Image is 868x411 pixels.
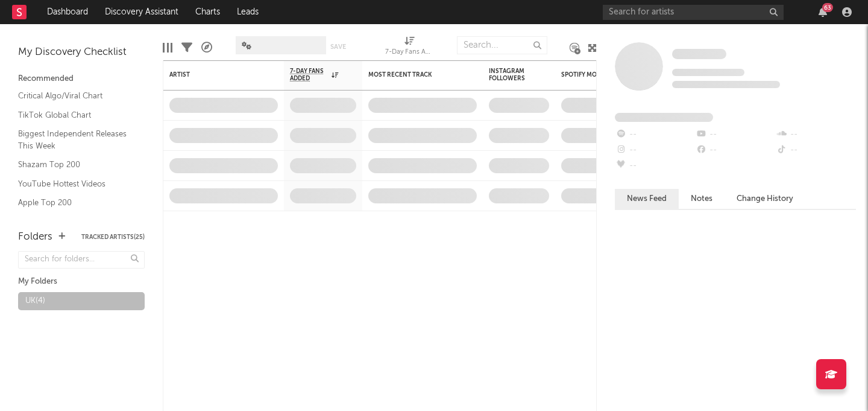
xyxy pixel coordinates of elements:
div: A&R Pipeline [201,30,212,65]
span: 0 fans last week [672,81,780,88]
a: Some Artist [672,48,726,60]
div: 7-Day Fans Added (7-Day Fans Added) [385,30,433,65]
a: Critical Algo/Viral Chart [18,89,133,103]
span: Tracking Since: [DATE] [672,69,744,76]
input: Search... [457,36,547,54]
a: TikTok Global Chart [18,109,133,122]
div: Spotify Monthly Listeners [561,71,652,78]
button: News Feed [615,189,679,209]
a: UK(4) [18,292,145,310]
span: 7-Day Fans Added [290,68,329,82]
div: Recommended [18,72,145,86]
a: Shazam Top 200 [18,158,133,171]
button: 63 [819,7,827,17]
div: My Discovery Checklist [18,45,145,60]
button: Change History [725,189,805,209]
div: UK ( 4 ) [25,294,45,308]
div: -- [615,142,695,158]
div: Folders [18,230,52,244]
span: Some Artist [672,49,726,59]
div: 7-Day Fans Added (7-Day Fans Added) [385,45,433,60]
a: Apple Top 200 [18,196,133,209]
a: YouTube Hottest Videos [18,177,133,191]
div: Filters [181,30,192,65]
div: -- [615,158,695,174]
div: -- [776,127,856,142]
input: Search for folders... [18,251,145,269]
div: My Folders [18,275,145,289]
div: Edit Columns [163,30,172,65]
span: Fans Added by Platform [615,113,713,122]
div: Most Recent Track [368,71,459,78]
div: -- [615,127,695,142]
input: Search for artists [603,5,784,20]
button: Save [330,43,346,50]
a: Biggest Independent Releases This Week [18,127,133,152]
div: Artist [169,71,260,78]
button: Notes [679,189,725,209]
div: -- [695,127,775,142]
div: 63 [822,3,833,12]
div: Instagram Followers [489,68,531,82]
div: -- [695,142,775,158]
div: -- [776,142,856,158]
button: Tracked Artists(25) [81,234,145,240]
